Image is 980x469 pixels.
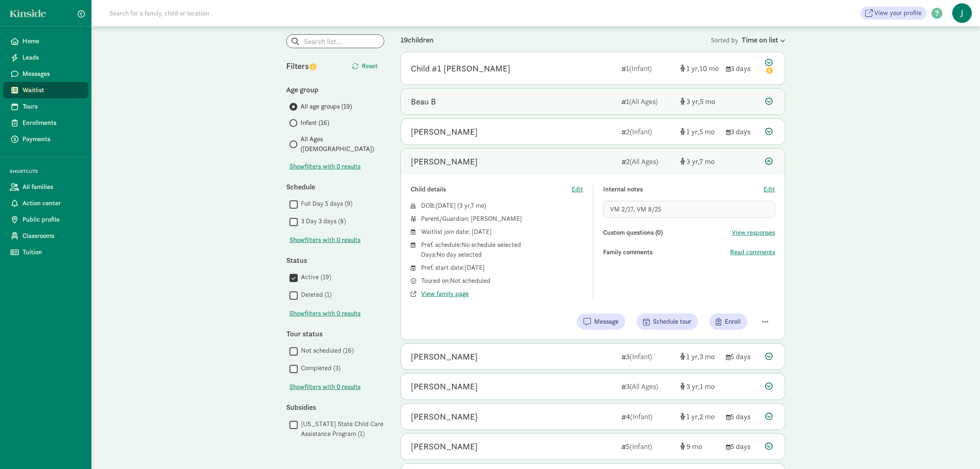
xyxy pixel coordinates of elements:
[630,127,652,136] span: (Infant)
[726,351,759,362] div: 5 days
[630,382,658,391] span: (All Ages)
[621,63,674,74] div: 1
[22,36,82,46] span: Home
[653,317,691,327] span: Schedule tour
[411,350,478,363] div: Delilah DiMezza
[3,49,88,66] a: Leads
[22,231,82,241] span: Classrooms
[22,69,82,79] span: Messages
[22,118,82,128] span: Enrollments
[732,228,775,238] button: View responses
[603,247,731,257] div: Family comments
[298,290,332,300] label: Deleted (1)
[298,419,384,439] label: [US_STATE] State Child Care Assistance Program (1)
[411,155,478,168] div: Attalie Kubat
[411,125,478,138] div: Nesta Deyette
[301,118,329,128] span: Infant (16)
[411,440,478,453] div: Ellie Mann
[686,352,699,361] span: 1
[298,346,354,356] label: Not scheduled (16)
[686,157,699,166] span: 3
[726,63,759,74] div: 3 days
[629,64,652,73] span: (Infant)
[471,201,484,210] span: 7
[680,63,719,74] div: [object Object]
[290,382,361,392] button: Showfilters with 0 results
[686,412,699,421] span: 1
[700,382,715,391] span: 1
[3,131,88,147] a: Payments
[22,102,82,111] span: Tours
[290,309,361,318] button: Showfilters with 0 results
[711,34,785,45] div: Sorted by
[699,352,715,361] span: 3
[709,313,747,330] button: Enroll
[290,235,361,245] button: Showfilters with 0 results
[22,85,82,95] span: Waitlist
[603,184,764,194] div: Internal notes
[286,328,384,339] div: Tour status
[572,184,583,194] button: Edit
[730,247,775,257] span: Read comments
[680,156,719,167] div: [object Object]
[286,402,384,413] div: Subsidies
[742,34,785,45] div: Time on list
[298,216,346,226] label: 3 Day 3 days (8)
[421,240,583,260] div: Pref. schedule: No schedule selected Days: No day selected
[22,182,82,192] span: All families
[874,8,922,18] span: View your profile
[621,351,674,362] div: 3
[290,162,361,171] button: Showfilters with 0 results
[421,289,469,299] span: View family page
[630,157,658,166] span: (All Ages)
[3,115,88,131] a: Enrollments
[630,412,653,421] span: (Infant)
[3,66,88,82] a: Messages
[3,98,88,115] a: Tours
[362,61,378,71] span: Reset
[630,442,652,451] span: (Infant)
[621,156,674,167] div: 2
[411,380,478,393] div: Tia Quill
[726,126,759,137] div: 3 days
[22,134,82,144] span: Payments
[411,62,510,75] div: Child #1 Stewart
[298,199,352,209] label: Full Day 5 days (9)
[686,64,699,73] span: 1
[290,309,361,318] span: Show filters with 0 results
[680,441,719,452] div: [object Object]
[459,201,471,210] span: 3
[680,381,719,392] div: [object Object]
[764,184,775,194] button: Edit
[3,82,88,98] a: Waitlist
[621,411,674,422] div: 4
[286,84,384,95] div: Age group
[3,211,88,228] a: Public profile
[298,272,331,282] label: Active (19)
[594,317,619,327] span: Message
[726,411,759,422] div: 5 days
[301,134,384,154] span: All Ages ([DEMOGRAPHIC_DATA])
[401,34,711,45] div: 19 children
[621,126,674,137] div: 2
[700,97,715,106] span: 5
[680,126,719,137] div: [object Object]
[603,228,732,238] div: Custom questions (0)
[686,442,702,451] span: 9
[421,263,583,273] div: Pref. start date: [DATE]
[22,247,82,257] span: Tuition
[421,227,583,237] div: Waitlist join date: [DATE]
[860,7,927,20] a: View your profile
[436,201,456,210] span: [DATE]
[621,441,674,452] div: 5
[610,205,661,213] span: VM 2/17, VM 8/25
[290,382,361,392] span: Show filters with 0 results
[629,97,658,106] span: (All Ages)
[699,157,715,166] span: 7
[421,276,583,286] div: Toured on: Not scheduled
[621,381,674,392] div: 3
[725,317,741,327] span: Enroll
[630,352,652,361] span: (Infant)
[686,127,699,136] span: 1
